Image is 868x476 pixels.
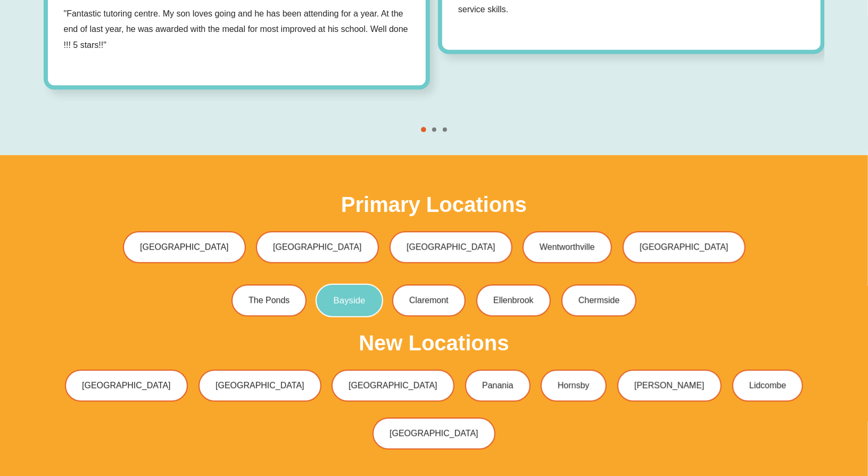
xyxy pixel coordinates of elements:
a: Ellenbrook [476,284,551,316]
a: [GEOGRAPHIC_DATA] [65,370,188,401]
iframe: To enrich screen reader interactions, please activate Accessibility in Grammarly extension settings [815,425,868,476]
span: The Ponds [249,296,290,305]
h2: Primary Locations [341,194,527,215]
span: Bayside [334,296,366,305]
a: Lidcombe [732,370,803,401]
a: [GEOGRAPHIC_DATA] [623,231,746,263]
a: [GEOGRAPHIC_DATA] [390,231,512,263]
span: [GEOGRAPHIC_DATA] [216,381,304,390]
a: [GEOGRAPHIC_DATA] [373,417,495,449]
p: "Fantastic tutoring centre. My son loves going and he has been attending for a year. At the end o... [64,6,410,53]
span: Lidcombe [749,381,786,390]
h2: New Locations [359,332,509,354]
span: [GEOGRAPHIC_DATA] [390,429,478,438]
a: [GEOGRAPHIC_DATA] [332,370,454,401]
span: Hornsby [558,381,590,390]
span: Ellenbrook [493,296,534,305]
span: Claremont [409,296,449,305]
a: Hornsby [541,370,607,401]
a: Wentworthville [523,231,612,263]
a: Bayside [316,284,383,317]
a: Panania [465,370,531,401]
span: [GEOGRAPHIC_DATA] [407,243,495,251]
a: [GEOGRAPHIC_DATA] [199,370,321,401]
a: [GEOGRAPHIC_DATA] [123,231,246,263]
span: [GEOGRAPHIC_DATA] [640,243,729,251]
a: Claremont [392,284,466,316]
span: Wentworthville [540,243,595,251]
span: [GEOGRAPHIC_DATA] [273,243,362,251]
span: [GEOGRAPHIC_DATA] [349,381,437,390]
a: The Ponds [232,284,307,316]
a: Chermside [561,284,636,316]
div: Chat Widget [815,425,868,476]
span: [GEOGRAPHIC_DATA] [82,381,171,390]
span: Panania [482,381,514,390]
span: [GEOGRAPHIC_DATA] [140,243,229,251]
span: Chermside [578,296,619,305]
a: [PERSON_NAME] [617,370,722,401]
span: [PERSON_NAME] [634,381,705,390]
a: [GEOGRAPHIC_DATA] [256,231,379,263]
